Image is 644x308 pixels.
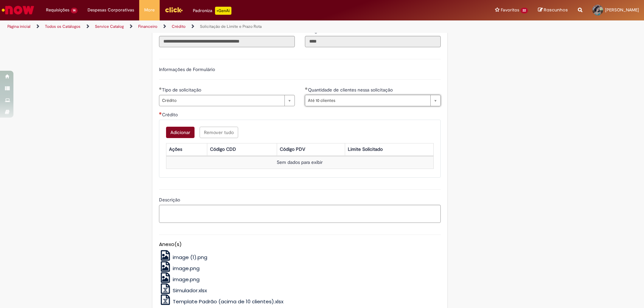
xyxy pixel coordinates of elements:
[173,265,200,272] span: image.png
[159,28,172,34] span: Somente leitura - Título
[159,242,441,247] h5: Anexo(s)
[159,112,162,115] span: Necessários
[544,7,568,13] span: Rascunhos
[159,265,200,272] a: image.png
[159,298,284,305] a: Template Padrão (acima de 10 clientes).xlsx
[162,112,179,118] span: Crédito
[305,87,308,90] span: Obrigatório Preenchido
[159,276,200,283] a: image.png
[162,87,203,93] span: Tipo de solicitação
[521,8,528,13] span: 22
[165,5,183,15] img: click_logo_yellow_360x200.png
[46,7,69,13] span: Requisições
[166,156,433,169] td: Sem dados para exibir
[159,66,215,72] label: Informações de Formulário
[173,276,200,283] span: image.png
[166,143,207,156] th: Ações
[501,7,519,13] span: Favoritos
[200,24,262,29] a: Solicitação de Limite e Prazo Rota
[45,24,80,29] a: Todos os Catálogos
[305,28,346,34] span: Somente leitura - Código da Unidade
[173,298,283,305] span: Template Padrão (acima de 10 clientes).xlsx
[71,8,77,13] span: 14
[172,24,185,29] a: Crédito
[159,36,295,47] input: Título
[345,143,433,156] th: Limite Solicitado
[308,95,427,106] span: Até 10 clientes
[215,7,231,15] p: +GenAi
[193,7,231,15] div: Padroniza
[159,205,441,223] textarea: Descrição
[5,20,424,33] ul: Trilhas de página
[173,287,207,294] span: Simulador.xlsx
[159,254,208,261] a: image (1).png
[605,7,639,13] span: [PERSON_NAME]
[159,197,181,203] span: Descrição
[277,143,345,156] th: Código PDV
[95,24,124,29] a: Service Catalog
[159,87,162,90] span: Obrigatório Preenchido
[138,24,157,29] a: Financeiro
[7,24,31,29] a: Página inicial
[207,143,277,156] th: Código CDD
[144,7,155,13] span: More
[173,254,207,261] span: image (1).png
[305,36,441,47] input: Código da Unidade
[159,287,207,294] a: Simulador.xlsx
[162,95,281,106] span: Crédito
[1,3,35,17] img: ServiceNow
[538,7,568,13] a: Rascunhos
[308,87,394,93] span: Quantidade de clientes nessa solicitação
[166,127,195,138] button: Adicionar uma linha para Crédito
[88,7,134,13] span: Despesas Corporativas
